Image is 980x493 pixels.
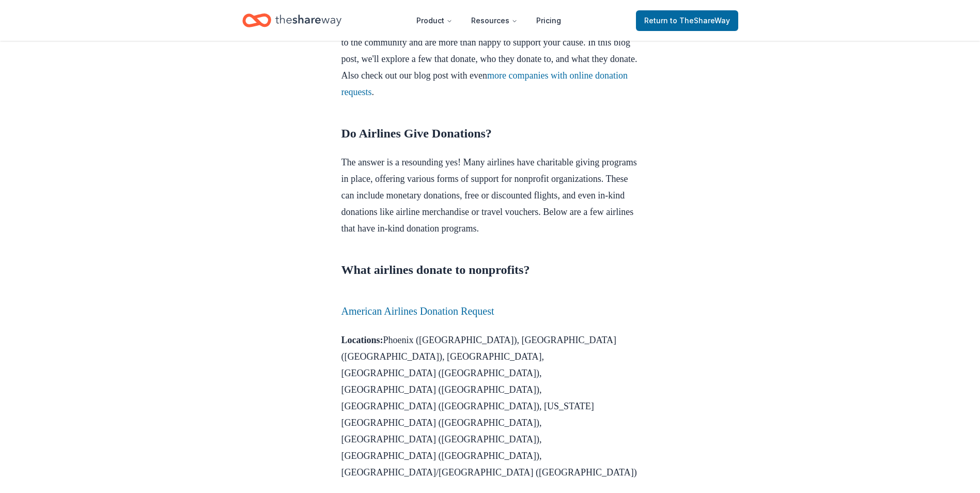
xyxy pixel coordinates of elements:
a: Pricing [528,10,569,31]
a: Returnto TheShareWay [636,10,738,31]
a: American Airlines Donation Request [341,305,494,317]
strong: Locations: [341,335,383,345]
a: Home [242,8,341,33]
button: Resources [463,10,526,31]
span: Return [644,14,730,27]
button: Product [408,10,461,31]
p: Phoenix ([GEOGRAPHIC_DATA]), [GEOGRAPHIC_DATA] ([GEOGRAPHIC_DATA]), [GEOGRAPHIC_DATA], [GEOGRAPHI... [341,332,639,481]
h2: Do Airlines Give Donations? [341,125,639,142]
span: to TheShareWay [670,16,730,25]
nav: Main [408,8,569,33]
h2: What airlines donate to nonprofits? [341,261,639,278]
p: The answer is a resounding yes! Many airlines have charitable giving programs in place, offering ... [341,154,639,237]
